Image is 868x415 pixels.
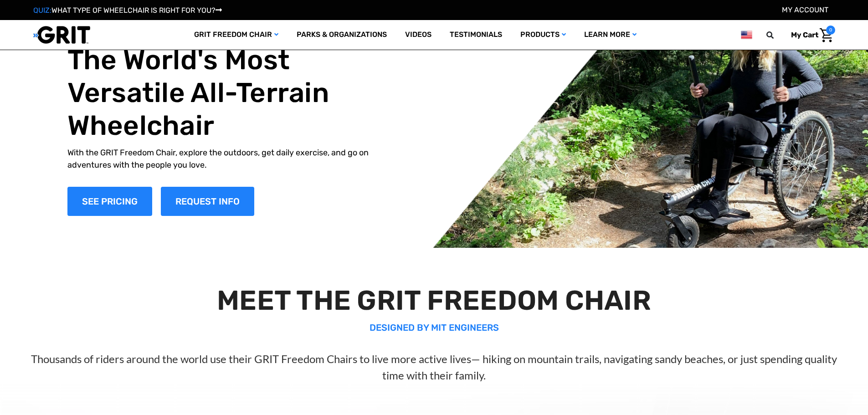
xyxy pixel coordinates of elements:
img: GRIT All-Terrain Wheelchair and Mobility Equipment [33,26,90,44]
img: Cart [820,28,833,42]
h2: MEET THE GRIT FREEDOM CHAIR [22,284,847,317]
img: us.png [741,29,752,41]
a: QUIZ:WHAT TYPE OF WHEELCHAIR IS RIGHT FOR YOU? [33,6,222,15]
a: Shop Now [67,187,152,216]
a: Parks & Organizations [288,20,396,50]
a: Products [511,20,575,50]
input: Search [770,26,784,45]
span: 0 [826,26,835,35]
span: My Cart [791,31,818,39]
a: Videos [396,20,441,50]
a: Learn More [575,20,646,50]
span: QUIZ: [33,6,51,15]
a: GRIT Freedom Chair [185,20,288,50]
p: DESIGNED BY MIT ENGINEERS [22,321,847,334]
p: Thousands of riders around the world use their GRIT Freedom Chairs to live more active lives— hik... [22,351,847,384]
a: Testimonials [441,20,511,50]
h1: The World's Most Versatile All-Terrain Wheelchair [67,44,389,142]
a: Account [782,5,828,14]
a: Slide number 1, Request Information [161,187,254,216]
a: Cart with 0 items [784,26,835,45]
p: With the GRIT Freedom Chair, explore the outdoors, get daily exercise, and go on adventures with ... [67,147,389,171]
